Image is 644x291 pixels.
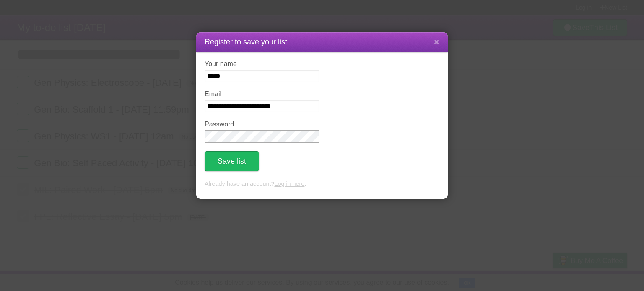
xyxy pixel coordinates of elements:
a: Log in here [274,180,304,187]
label: Email [205,90,319,98]
p: Already have an account? . [205,180,439,189]
button: Save list [205,151,259,171]
h1: Register to save your list [205,36,439,48]
label: Password [205,121,319,128]
label: Your name [205,60,319,68]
